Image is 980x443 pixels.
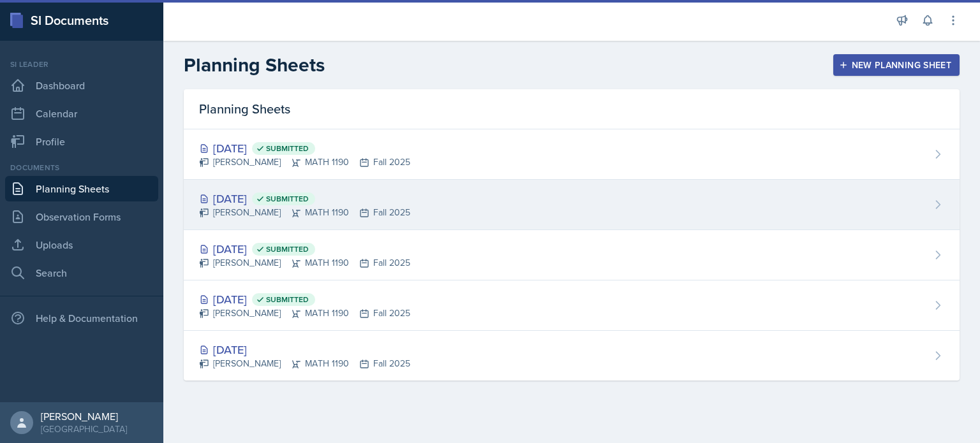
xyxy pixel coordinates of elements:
div: [DATE] [199,240,410,258]
div: Help & Documentation [5,305,158,331]
a: [DATE] Submitted [PERSON_NAME]MATH 1190Fall 2025 [184,180,960,230]
div: [DATE] [199,341,410,358]
span: Submitted [266,143,309,154]
div: [PERSON_NAME] MATH 1190 Fall 2025 [199,206,410,219]
a: [DATE] [PERSON_NAME]MATH 1190Fall 2025 [184,331,960,381]
div: [GEOGRAPHIC_DATA] [41,423,127,435]
div: Planning Sheets [184,89,960,129]
div: New Planning Sheet [842,60,951,70]
span: Submitted [266,244,309,254]
div: [DATE] [199,291,410,308]
a: Planning Sheets [5,176,158,201]
span: Submitted [266,194,309,204]
a: Dashboard [5,73,158,98]
a: [DATE] Submitted [PERSON_NAME]MATH 1190Fall 2025 [184,129,960,180]
div: [PERSON_NAME] MATH 1190 Fall 2025 [199,307,410,320]
a: Calendar [5,101,158,126]
div: [DATE] [199,140,410,157]
a: [DATE] Submitted [PERSON_NAME]MATH 1190Fall 2025 [184,230,960,280]
h2: Planning Sheets [184,54,325,76]
div: [PERSON_NAME] [41,410,127,423]
a: Observation Forms [5,204,158,229]
a: [DATE] Submitted [PERSON_NAME]MATH 1190Fall 2025 [184,280,960,331]
div: Documents [5,162,158,173]
div: [PERSON_NAME] MATH 1190 Fall 2025 [199,156,410,169]
button: New Planning Sheet [833,54,960,76]
div: Si leader [5,59,158,70]
span: Submitted [266,294,309,305]
div: [PERSON_NAME] MATH 1190 Fall 2025 [199,256,410,270]
a: Uploads [5,232,158,258]
a: Profile [5,129,158,154]
div: [PERSON_NAME] MATH 1190 Fall 2025 [199,357,410,370]
a: Search [5,260,158,286]
div: [DATE] [199,190,410,207]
